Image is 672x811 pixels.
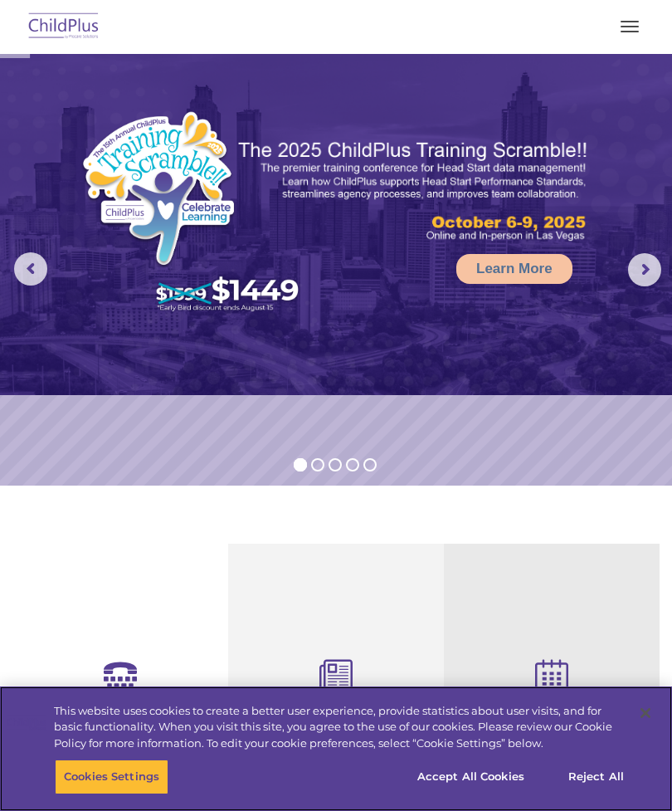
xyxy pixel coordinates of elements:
button: Close [627,695,664,731]
button: Reject All [544,760,648,794]
div: This website uses cookies to create a better user experience, provide statistics about user visit... [54,703,626,752]
img: ChildPlus by Procare Solutions [25,7,103,46]
button: Cookies Settings [55,760,168,794]
a: Learn More [456,254,572,284]
button: Accept All Cookies [408,760,533,794]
